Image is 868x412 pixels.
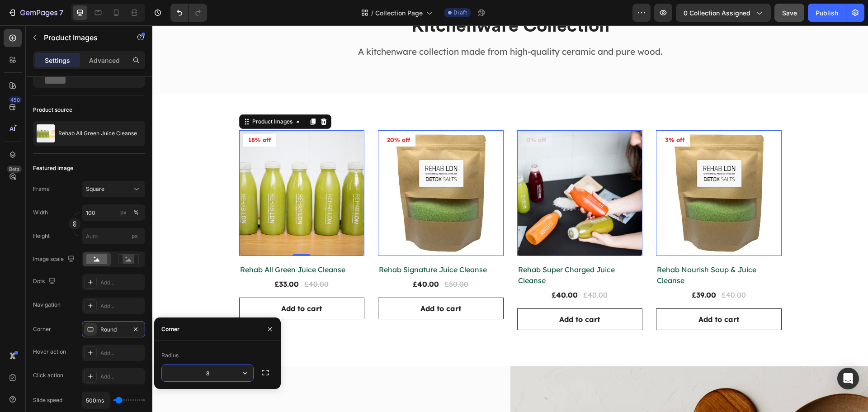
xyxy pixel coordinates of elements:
label: Width [33,208,48,217]
div: £40.00 [568,263,594,276]
div: Click action [33,371,63,379]
span: Collection Page [375,8,423,18]
div: Undo/Redo [170,4,207,22]
div: £40.00 [398,263,426,276]
button: px [131,207,142,218]
div: Add to cart [546,289,587,299]
p: Settings [45,56,70,65]
pre: 0% off [368,109,399,121]
div: Image scale [33,253,76,265]
button: Square [82,181,145,197]
div: px [120,208,127,217]
div: Beta [7,166,22,173]
button: 7 [4,4,67,22]
span: Draft [453,9,467,17]
pre: 3% off [507,109,538,121]
div: £50.00 [291,252,317,265]
div: £40.00 [259,252,288,265]
span: Square [86,185,104,193]
div: Add... [100,279,143,287]
div: Navigation [33,301,61,309]
h2: Rehab Nourish Soup & Juice Cleanse [504,238,629,261]
div: Featured image [33,164,73,172]
h2: Rehab Super Charged Juice Cleanse [365,238,491,261]
span: / [371,8,373,18]
div: Add... [100,302,143,310]
span: px [132,232,138,239]
button: 0 collection assigned [676,4,771,22]
div: Add... [100,373,143,381]
div: Hover action [33,348,66,356]
pre: 20% off [229,109,263,121]
div: Dots [33,275,57,288]
label: Frame [33,185,50,193]
label: Height [33,232,50,240]
span: Save [782,9,797,17]
div: Round [100,326,127,334]
div: Add... [100,349,143,357]
div: Open Intercom Messenger [837,368,859,389]
div: Add to cart [268,278,309,289]
div: Product source [33,106,72,114]
div: £39.00 [538,263,565,276]
iframe: Design area [152,25,868,412]
span: 0 collection assigned [684,8,750,18]
input: px% [82,204,145,221]
button: Add to cart [504,283,629,305]
button: Add to cart [365,283,491,305]
p: 7 [59,7,63,18]
p: Advanced [89,56,120,65]
img: product feature img [37,124,55,142]
input: Auto [82,392,109,408]
p: Rehab All Green Juice Cleanse [58,130,137,137]
button: % [118,207,129,218]
button: Publish [808,4,846,22]
button: Add to cart [226,272,351,294]
div: Add to cart [407,289,448,299]
div: £40.00 [430,263,456,276]
div: 450 [9,96,22,104]
div: Publish [816,8,838,18]
div: Radius [161,351,179,360]
button: Save [774,4,804,22]
div: Slide speed [33,396,62,404]
div: Corner [161,325,179,333]
div: % [133,208,139,217]
div: Corner [33,325,51,333]
p: Product Images [44,32,121,43]
input: px [82,228,145,244]
h2: Rehab Signature Juice Cleanse [226,238,351,251]
input: Auto [162,365,253,381]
